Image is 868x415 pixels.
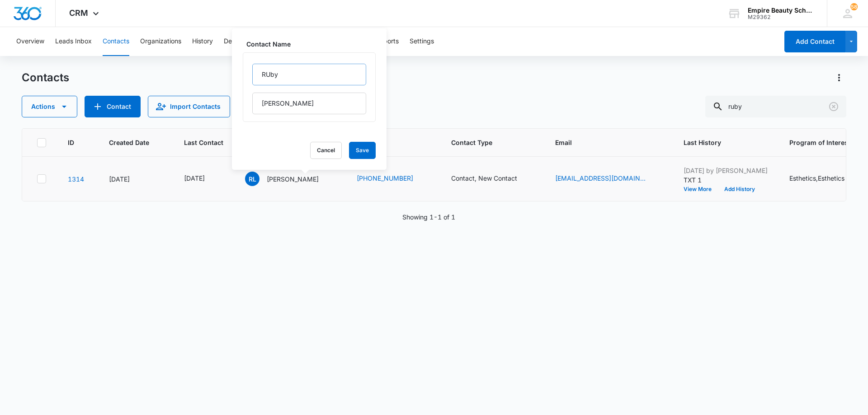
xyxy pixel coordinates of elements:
span: CRM [69,8,88,18]
a: [PHONE_NUMBER] [357,173,413,183]
span: ID [68,138,74,147]
p: [DATE] by [PERSON_NAME] [684,166,768,175]
div: [DATE] [184,173,205,183]
button: Leads Inbox [55,27,92,56]
span: Last Contact [184,138,223,147]
button: Actions [22,96,77,117]
span: RL [245,172,259,186]
input: Last Name [252,93,366,114]
button: Add History [718,187,761,192]
div: Contact Name - RUby LaChance - Select to Edit Field [245,172,335,186]
button: Actions [832,70,846,85]
button: Clear [826,99,841,114]
span: Last History [684,138,755,147]
p: [PERSON_NAME] [267,174,319,184]
button: Projects [251,27,275,56]
button: View More [684,187,718,192]
span: 58 [850,3,858,10]
button: Overview [16,27,44,56]
a: Navigate to contact details page for RUby LaChance [68,175,84,183]
button: Settings [410,27,434,56]
div: Phone - (207) 651-0586 - Select to Edit Field [357,173,429,184]
p: TXT 1 [684,175,768,185]
button: Calendar [314,27,340,56]
button: Save [349,142,376,159]
button: Tasks [286,27,303,56]
button: Add Contact [784,31,845,52]
div: notifications count [850,3,858,10]
button: Cancel [310,142,342,159]
button: Deals [224,27,240,56]
p: Showing 1-1 of 1 [402,212,455,222]
input: Search Contacts [705,96,846,117]
span: Contact Type [451,138,520,147]
button: Add Contact [85,96,141,117]
div: Last Contact - 1760400000 - Select to Edit Field [184,173,221,184]
button: Lists [351,27,365,56]
span: Phone [357,138,416,147]
div: Email - rubylachance7@gmail.com - Select to Edit Field [555,173,662,184]
button: Organizations [140,27,181,56]
span: Created Date [109,138,149,147]
input: First Name [252,64,366,85]
div: account name [748,7,814,14]
button: Contacts [103,27,129,56]
h1: Contacts [22,71,69,84]
div: Contact, New Contact [451,173,517,183]
button: History [192,27,213,56]
span: Email [555,138,649,147]
button: Reports [376,27,399,56]
a: [EMAIL_ADDRESS][DOMAIN_NAME] [555,173,646,183]
label: Contact Name [246,39,379,49]
button: Import Contacts [148,96,230,117]
div: Contact Type - Contact, New Contact - Select to Edit Field [451,173,533,184]
div: account id [748,14,814,20]
div: [DATE] [109,174,162,184]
